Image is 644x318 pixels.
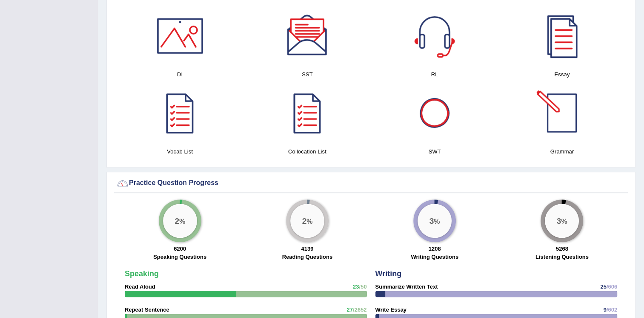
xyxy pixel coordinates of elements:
[125,283,155,290] strong: Read Aloud
[375,283,438,290] strong: Summarize Written Text
[429,246,441,252] strong: 1208
[359,283,366,290] span: /50
[120,70,239,79] h4: DI
[607,283,617,290] span: /606
[125,269,159,278] strong: Speaking
[120,147,239,156] h4: Vocab List
[353,283,359,290] span: 23
[375,306,406,313] strong: Write Essay
[290,204,324,238] div: %
[429,216,434,225] big: 3
[116,177,626,190] div: Practice Question Progress
[302,216,306,225] big: 2
[375,147,494,156] h4: SWT
[418,204,452,238] div: %
[282,253,332,261] label: Reading Questions
[248,70,366,79] h4: SST
[163,204,197,238] div: %
[153,253,206,261] label: Speaking Questions
[375,269,402,278] strong: Writing
[503,147,621,156] h4: Grammar
[600,283,606,290] span: 25
[411,253,458,261] label: Writing Questions
[248,147,366,156] h4: Collocation List
[503,70,621,79] h4: Essay
[346,306,352,313] span: 27
[607,306,617,313] span: /602
[375,70,494,79] h4: RL
[545,204,579,238] div: %
[125,306,169,313] strong: Repeat Sentence
[603,306,606,313] span: 9
[535,253,589,261] label: Listening Questions
[175,216,179,225] big: 2
[353,306,367,313] span: /2652
[556,246,568,252] strong: 5268
[174,246,186,252] strong: 6200
[557,216,561,225] big: 3
[301,246,313,252] strong: 4139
